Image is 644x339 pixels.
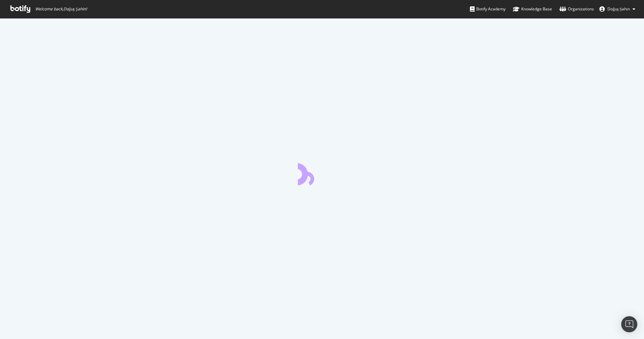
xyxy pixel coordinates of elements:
[559,6,594,12] div: Organizations
[607,6,630,12] span: Doğuş Şahin
[298,161,346,185] div: animation
[35,6,87,12] span: Welcome back, Doğuş Şahin !
[594,4,641,14] button: Doğuş Şahin
[621,316,637,332] div: Open Intercom Messenger
[470,6,505,12] div: Botify Academy
[513,6,552,12] div: Knowledge Base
